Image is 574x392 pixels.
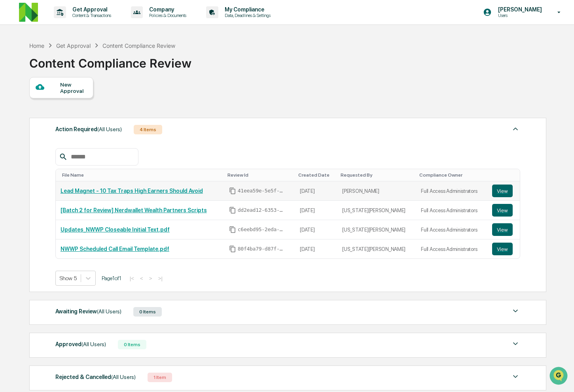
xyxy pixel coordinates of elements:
[29,50,191,70] div: Content Compliance Review
[295,201,337,220] td: [DATE]
[229,245,236,253] span: Copy Id
[229,207,236,214] span: Copy Id
[138,275,146,282] button: <
[492,185,515,197] a: View
[337,239,416,258] td: [US_STATE][PERSON_NAME]
[295,181,337,201] td: [DATE]
[97,126,122,132] span: (All Users)
[229,187,236,194] span: Copy Id
[238,246,285,252] span: 80f4ba79-d87f-4cb6-8458-b68e2bdb47c7
[229,226,236,233] span: Copy Id
[55,372,136,382] div: Rejected & Cancelled
[97,308,121,315] span: (All Users)
[492,204,515,217] a: View
[111,374,136,380] span: (All Users)
[492,243,513,255] button: View
[341,172,413,178] div: Toggle SortBy
[27,68,100,75] div: We're available if you need us!
[416,201,487,220] td: Full Access Administrators
[295,220,337,239] td: [DATE]
[19,3,38,22] img: logo
[102,275,121,281] span: Page 1 of 1
[135,63,144,72] button: Start new chat
[492,243,515,255] a: View
[66,13,115,18] p: Content & Transactions
[298,172,334,178] div: Toggle SortBy
[21,36,131,44] input: Clear
[337,201,416,220] td: [US_STATE][PERSON_NAME]
[511,306,520,316] img: caret
[56,42,91,49] div: Get Approval
[29,42,44,49] div: Home
[492,6,546,13] p: [PERSON_NAME]
[143,13,190,18] p: Policies & Documents
[55,124,122,134] div: Action Required
[511,124,520,134] img: caret
[8,100,14,107] div: 🖐️
[416,181,487,201] td: Full Access Administrators
[511,372,520,381] img: caret
[133,307,162,317] div: 0 Items
[148,373,172,382] div: 1 Item
[61,246,169,252] a: NWWP Scheduled Call Email Template.pdf
[227,172,292,178] div: Toggle SortBy
[5,111,53,126] a: 🔎Data Lookup
[16,115,50,122] span: Data Lookup
[54,96,101,111] a: 🗄️Attestations
[60,81,87,94] div: New Approval
[492,185,513,197] button: View
[134,125,162,134] div: 4 Items
[147,275,155,282] button: >
[492,223,515,236] a: View
[492,13,546,18] p: Users
[156,275,165,282] button: >|
[143,6,190,13] p: Company
[238,226,285,233] span: c6eebd95-2eda-47bf-a497-3eb1b7318b58
[65,100,98,107] span: Attestations
[238,188,285,194] span: 41eea59e-5e5f-4848-9402-d5c9ae3c02fc
[5,96,54,111] a: 🖐️Preclearance
[118,340,146,349] div: 0 Items
[218,6,275,13] p: My Compliance
[549,366,570,387] iframe: Open customer support
[337,181,416,201] td: [PERSON_NAME]
[8,115,14,122] div: 🔎
[492,223,513,236] button: View
[492,204,513,217] button: View
[16,100,51,107] span: Preclearance
[61,207,207,213] a: [Batch 2 for Review] Nerdwallet Wealth Partners Scripts
[419,172,484,178] div: Toggle SortBy
[511,339,520,349] img: caret
[8,17,144,29] p: How can we help?
[102,42,175,49] div: Content Compliance Review
[57,100,64,107] div: 🗄️
[62,172,221,178] div: Toggle SortBy
[56,134,96,140] a: Powered byPylon
[79,134,96,140] span: Pylon
[494,172,517,178] div: Toggle SortBy
[416,220,487,239] td: Full Access Administrators
[55,339,106,349] div: Approved
[81,341,106,347] span: (All Users)
[61,188,203,194] a: Lead Magnet - 10 Tax Traps High Earners Should Avoid
[218,13,275,18] p: Data, Deadlines & Settings
[238,207,285,213] span: dd2ead12-6353-41e4-9b21-1b0cf20a9be1
[8,60,22,75] img: 1746055101610-c473b297-6a78-478c-a979-82029cc54cd1
[127,275,136,282] button: |<
[416,239,487,258] td: Full Access Administrators
[337,220,416,239] td: [US_STATE][PERSON_NAME]
[295,239,337,258] td: [DATE]
[55,306,121,317] div: Awaiting Review
[66,6,115,13] p: Get Approval
[27,60,130,68] div: Start new chat
[61,226,170,233] a: Updates_NWWP Closeable Initial Text.pdf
